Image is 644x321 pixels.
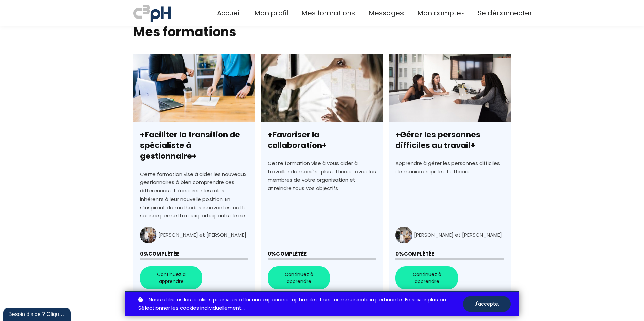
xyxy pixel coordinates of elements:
h2: Mes formations [133,23,511,40]
span: Nous utilisons les cookies pour vous offrir une expérience optimale et une communication pertinente. [149,296,403,304]
span: Mon compte [417,8,461,19]
a: Mon profil [254,8,288,19]
button: J'accepte. [463,296,511,312]
a: Messages [368,8,404,19]
a: En savoir plus [405,296,438,304]
a: Mes formations [301,8,355,19]
img: a70bc7685e0efc0bd0b04b3506828469.jpeg [133,3,171,23]
iframe: chat widget [3,306,72,321]
a: Accueil [217,8,241,19]
a: Sélectionner les cookies individuellement. [138,304,243,312]
p: ou . [137,296,463,313]
a: Se déconnecter [478,8,532,19]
